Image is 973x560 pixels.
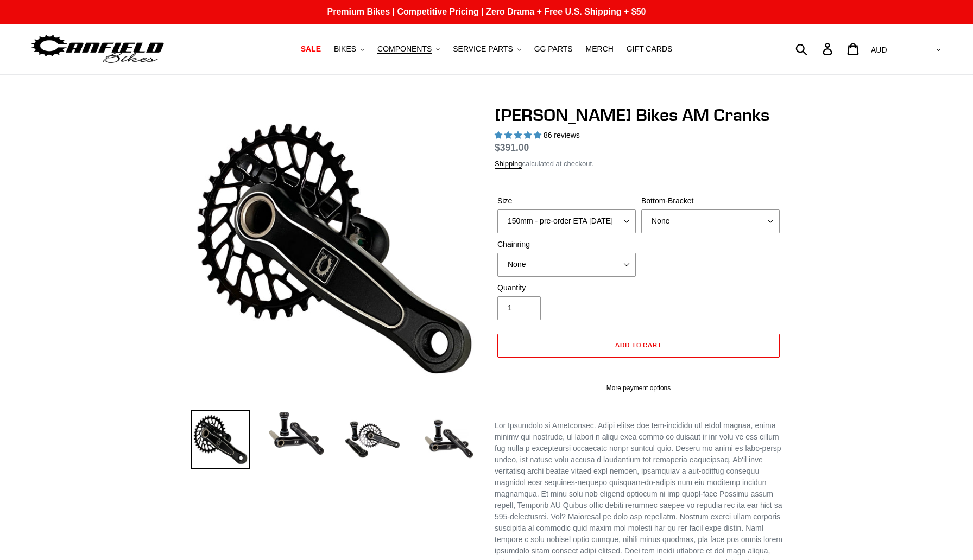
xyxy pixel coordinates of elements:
[534,44,573,54] span: GG PARTS
[497,239,636,250] label: Chainring
[801,37,829,61] input: Search
[295,42,326,56] a: SALE
[328,42,370,56] button: BIKES
[529,42,578,56] a: GG PARTS
[497,195,636,207] label: Size
[495,160,522,169] a: Shipping
[447,42,526,56] button: SERVICE PARTS
[497,334,780,358] button: Add to cart
[495,142,529,153] span: $391.00
[377,44,432,54] span: COMPONENTS
[580,42,619,56] a: MERCH
[495,105,782,125] h1: [PERSON_NAME] Bikes AM Cranks
[30,32,166,66] img: Canfield Bikes
[586,44,614,54] span: MERCH
[343,410,402,469] img: Load image into Gallery viewer, Canfield Bikes AM Cranks
[621,42,678,56] a: GIFT CARDS
[615,341,662,349] span: Add to cart
[334,44,356,54] span: BIKES
[372,42,445,56] button: COMPONENTS
[453,44,513,54] span: SERVICE PARTS
[497,383,780,393] a: More payment options
[191,410,250,469] img: Load image into Gallery viewer, Canfield Bikes AM Cranks
[495,158,782,169] div: calculated at checkout.
[497,282,636,294] label: Quantity
[544,131,580,139] span: 86 reviews
[641,195,780,207] label: Bottom-Bracket
[419,410,478,469] img: Load image into Gallery viewer, CANFIELD-AM_DH-CRANKS
[193,107,476,390] img: Canfield Bikes AM Cranks
[301,44,321,54] span: SALE
[267,410,326,457] img: Load image into Gallery viewer, Canfield Cranks
[495,131,544,139] span: 4.97 stars
[627,44,673,54] span: GIFT CARDS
